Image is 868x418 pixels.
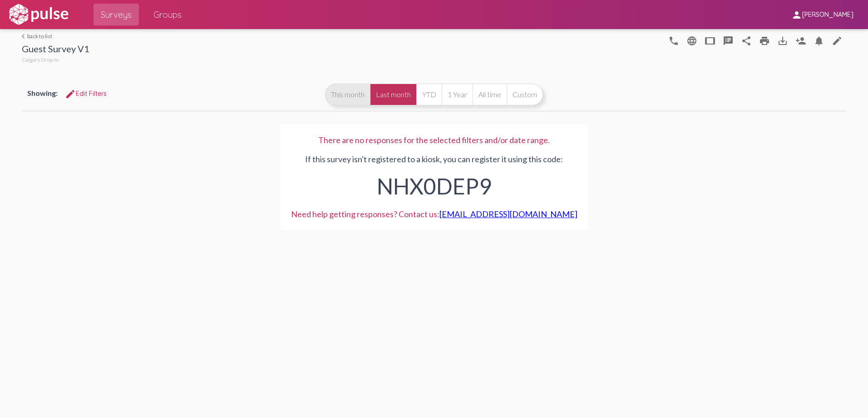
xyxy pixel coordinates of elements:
div: There are no responses for the selected filters and/or date range. [291,135,577,145]
span: Calgary Drop-In [22,56,59,63]
mat-icon: print [759,35,770,46]
button: This month [325,84,370,105]
img: white-logo.svg [7,3,70,26]
mat-icon: language [686,35,697,46]
a: Surveys [94,4,139,25]
span: Edit Filters [65,90,107,98]
a: [EMAIL_ADDRESS][DOMAIN_NAME] [439,209,577,219]
mat-icon: tablet [705,35,715,46]
button: Last month [370,84,416,105]
mat-icon: Share [741,35,752,46]
button: All time [473,84,507,105]
mat-icon: arrow_back_ios [22,34,27,39]
span: Surveys [101,6,132,23]
button: 1 Year [442,84,473,105]
mat-icon: Edit Filters [65,89,76,100]
div: If this survey isn't registered to a kiosk, you can register it using this code: [291,145,577,204]
a: back to list [22,33,89,40]
button: language [683,31,701,50]
button: Download [774,31,792,50]
a: language [828,31,846,50]
mat-icon: language [832,35,843,46]
button: speaker_notes [719,31,737,50]
span: Groups [153,6,182,23]
span: [PERSON_NAME] [802,11,853,19]
a: Groups [146,4,189,25]
span: Showing: [27,89,58,97]
button: Edit FiltersEdit Filters [58,85,114,102]
button: Share [737,31,755,50]
button: Person [792,31,810,50]
mat-icon: speaker_notes [723,35,734,46]
a: print [755,31,774,50]
button: [PERSON_NAME] [784,6,861,23]
mat-icon: Person [795,35,806,46]
button: tablet [701,31,719,50]
div: Guest Survey V1 [22,43,89,56]
button: language [665,31,683,50]
button: Custom [507,84,543,105]
mat-icon: person [791,10,802,20]
mat-icon: Bell [814,35,824,46]
button: Bell [810,31,828,50]
button: YTD [416,84,442,105]
div: Need help getting responses? Contact us: [291,209,577,219]
mat-icon: Download [777,35,788,46]
div: NHX0DEP9 [291,164,577,204]
mat-icon: language [668,35,679,46]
